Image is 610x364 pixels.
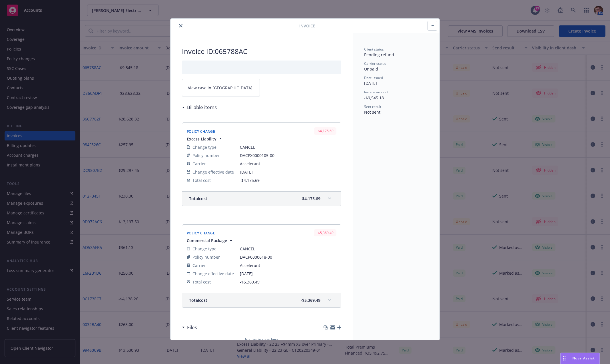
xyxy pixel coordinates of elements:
span: Accelerant [240,161,336,167]
a: View case in [GEOGRAPHIC_DATA] [182,79,260,97]
span: -$9,545.18 [364,95,384,100]
span: Nova Assist [572,356,595,361]
span: Change type [192,246,216,252]
button: close [177,22,184,29]
span: Total cost [192,279,211,285]
span: Total cost [189,297,207,303]
span: Unpaid [364,66,378,72]
span: [DATE] [364,81,377,86]
h3: Billable items [187,104,217,111]
span: Excess Liability [187,136,216,142]
span: [DATE] [240,271,336,277]
span: Total cost [192,177,211,183]
span: CANCEL [240,144,336,150]
span: Carrier [192,161,206,167]
span: Policy Change [187,129,215,134]
span: Date issued [364,75,383,80]
button: Excess Liability [187,136,223,142]
span: Carrier status [364,61,386,66]
span: Commercial Package [187,238,227,244]
span: View case in [GEOGRAPHIC_DATA] [188,85,252,91]
div: Drag to move [561,353,568,364]
span: Invoice [299,23,315,29]
span: DACPX0000105-00 [240,152,336,158]
div: -$4,175.69 [314,127,336,134]
div: Totalcost-$5,369.49 [182,293,341,307]
span: Invoice amount [364,90,388,94]
span: Sent result [364,104,381,109]
h2: Invoice ID: 065788AC [182,47,341,56]
span: Policy number [192,152,220,158]
span: -$5,369.49 [301,297,320,303]
span: Carrier [192,262,206,268]
span: -$4,175.69 [240,178,260,183]
div: Billable items [182,104,217,111]
span: No files to show here [245,337,278,342]
span: [DATE] [240,169,336,175]
span: DACP0000618-00 [240,254,336,260]
span: Total cost [189,196,207,202]
span: -$5,369.49 [240,279,260,285]
span: Accelerant [240,262,336,268]
span: Pending refund [364,52,394,57]
div: Totalcost-$4,175.69 [182,192,341,206]
span: Policy number [192,254,220,260]
button: Nova Assist [560,353,600,364]
button: Commercial Package [187,238,234,244]
span: Not sent [364,109,380,115]
span: CANCEL [240,246,336,252]
span: Policy Change [187,231,215,236]
h3: Files [187,324,197,331]
span: Change effective date [192,169,234,175]
span: Change effective date [192,271,234,277]
div: -$5,369.49 [314,229,336,236]
span: -$4,175.69 [301,196,320,202]
span: Client status [364,47,384,52]
div: Files [182,324,197,331]
span: Change type [192,144,216,150]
